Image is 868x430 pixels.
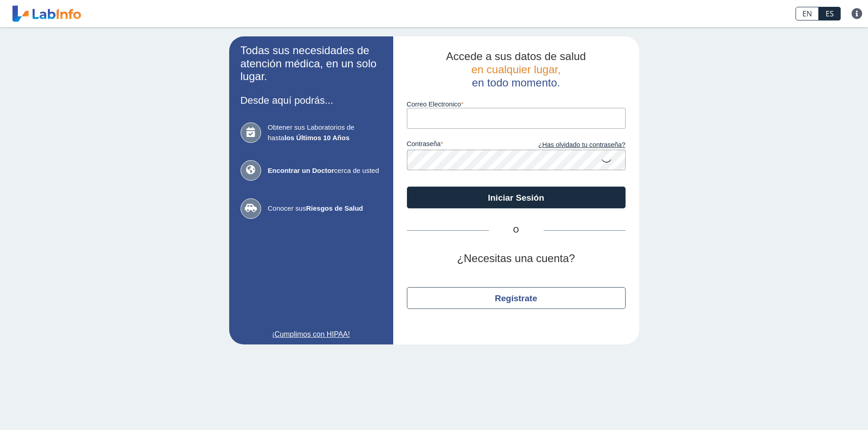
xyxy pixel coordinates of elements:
[407,252,626,265] h2: ¿Necesitas una cuenta?
[268,122,382,143] span: Obtener sus Laboratorios de hasta
[407,101,626,108] label: Correo Electronico
[241,329,382,340] a: ¡Cumplimos con HIPAA!
[268,203,382,214] span: Conocer sus
[284,134,349,142] b: los Últimos 10 Años
[787,395,858,420] iframe: Help widget launcher
[407,287,626,309] button: Regístrate
[819,7,841,20] a: ES
[471,63,560,76] span: en cualquier lugar,
[516,140,626,150] a: ¿Has olvidado tu contraseña?
[268,166,382,176] span: cerca de usted
[407,187,626,208] button: Iniciar Sesión
[489,225,544,236] span: O
[796,7,819,20] a: EN
[472,76,560,89] span: en todo momento.
[306,204,363,212] b: Riesgos de Salud
[268,167,334,174] b: Encontrar un Doctor
[407,140,516,150] label: contraseña
[446,50,586,62] span: Accede a sus datos de salud
[241,44,382,83] h2: Todas sus necesidades de atención médica, en un solo lugar.
[241,95,382,106] h3: Desde aquí podrás...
